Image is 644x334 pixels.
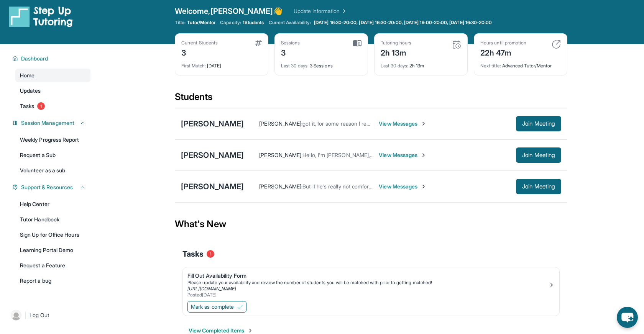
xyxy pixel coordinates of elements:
[312,20,493,26] a: [DATE] 16:30-20:00, [DATE] 16:30-20:00, [DATE] 19:00-20:00, [DATE] 16:30-20:00
[15,274,90,288] a: Report a bug
[259,120,302,127] span: [PERSON_NAME] :
[522,153,555,157] span: Join Meeting
[302,120,516,127] span: got it, for some reason I remembered it wrong in my head, thanks a lot for your patience
[181,118,244,129] div: [PERSON_NAME]
[552,40,561,49] img: card
[21,183,73,191] span: Support & Resources
[220,20,241,26] span: Capacity:
[480,58,561,69] div: Advanced Tutor/Mentor
[381,46,411,58] div: 2h 13m
[281,63,309,69] span: Last 30 days :
[379,120,427,128] span: View Messages
[381,58,461,69] div: 2h 13m
[237,304,243,310] img: Mark as complete
[181,63,206,69] span: First Match :
[181,150,244,160] div: [PERSON_NAME]
[183,267,559,300] a: Fill Out Availability FormPlease update your availability and review the number of students you w...
[353,40,361,47] img: card
[522,121,555,126] span: Join Meeting
[191,303,234,311] span: Mark as complete
[255,40,262,46] img: card
[15,213,90,226] a: Tutor Handbook
[18,119,86,127] button: Session Management
[15,259,90,272] a: Request a Feature
[421,121,427,127] img: Chevron-Right
[281,46,300,58] div: 3
[18,183,86,191] button: Support & Resources
[21,119,74,127] span: Session Management
[452,40,461,49] img: card
[181,58,262,69] div: [DATE]
[18,55,86,62] button: Dashboard
[381,40,411,46] div: Tutoring hours
[37,102,45,110] span: 1
[187,301,246,313] button: Mark as complete
[175,6,283,16] span: Welcome, [PERSON_NAME] 👋
[20,102,34,110] span: Tasks
[187,280,549,286] div: Please update your availability and review the number of students you will be matched with prior ...
[182,249,204,259] span: Tasks
[522,184,555,189] span: Join Meeting
[259,152,302,158] span: [PERSON_NAME] :
[516,147,561,163] button: Join Meeting
[30,311,49,319] span: Log Out
[181,40,218,46] div: Current Students
[281,58,361,69] div: 3 Sessions
[314,20,492,26] span: [DATE] 16:30-20:00, [DATE] 16:30-20:00, [DATE] 19:00-20:00, [DATE] 16:30-20:00
[21,55,48,62] span: Dashboard
[175,207,567,241] div: What's New
[11,310,21,321] img: user-img
[187,272,549,280] div: Fill Out Availability Form
[480,40,526,46] div: Hours until promotion
[259,183,302,190] span: [PERSON_NAME] :
[187,286,236,291] a: [URL][DOMAIN_NAME]
[20,87,41,95] span: Updates
[302,183,582,190] span: But if he's really not comfortable, he may not be at his best behavior. Just a heads up and thank...
[15,197,90,211] a: Help Center
[8,307,90,324] a: |Log Out
[207,250,214,258] span: 1
[379,183,427,190] span: View Messages
[269,20,311,26] span: Current Availability:
[379,151,427,159] span: View Messages
[20,72,34,79] span: Home
[480,63,501,69] span: Next title :
[15,133,90,147] a: Weekly Progress Report
[175,91,567,108] div: Students
[302,152,504,158] span: Hello, I'm [PERSON_NAME], are you ok with the given times? (Mon. and Wed. 4:30)
[243,20,264,26] span: 1 Students
[480,46,526,58] div: 22h 47m
[381,63,408,69] span: Last 30 days :
[421,183,427,190] img: Chevron-Right
[15,69,90,82] a: Home
[181,46,218,58] div: 3
[15,84,90,98] a: Updates
[15,99,90,113] a: Tasks1
[9,6,73,27] img: logo
[340,7,347,15] img: Chevron Right
[421,152,427,158] img: Chevron-Right
[175,20,186,26] span: Title:
[187,292,549,298] div: Posted [DATE]
[294,7,347,15] a: Update Information
[15,164,90,177] a: Volunteer as a sub
[281,40,300,46] div: Sessions
[617,307,638,328] button: chat-button
[25,311,26,320] span: |
[15,228,90,242] a: Sign Up for Office Hours
[15,243,90,257] a: Learning Portal Demo
[187,20,215,26] span: Tutor/Mentor
[15,148,90,162] a: Request a Sub
[516,116,561,131] button: Join Meeting
[181,181,244,192] div: [PERSON_NAME]
[516,179,561,194] button: Join Meeting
